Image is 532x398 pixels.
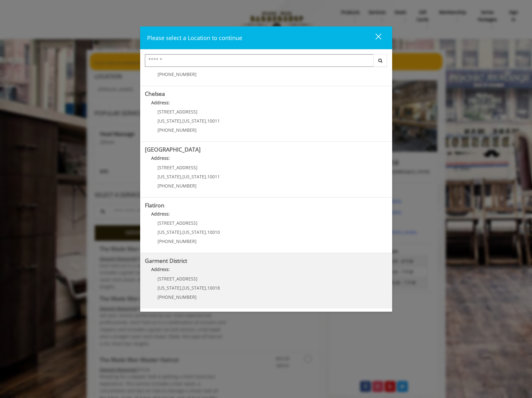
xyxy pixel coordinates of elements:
[157,229,181,235] span: [US_STATE]
[182,285,206,291] span: [US_STATE]
[151,155,170,161] b: Address:
[368,33,381,43] div: close dialog
[157,220,197,226] span: [STREET_ADDRESS]
[207,229,220,235] span: 10010
[145,257,187,264] b: Garment District
[157,276,197,282] span: [STREET_ADDRESS]
[206,118,207,124] span: ,
[206,174,207,180] span: ,
[181,285,182,291] span: ,
[157,109,197,115] span: [STREET_ADDRESS]
[151,100,170,106] b: Address:
[145,54,374,67] input: Search Center
[206,229,207,235] span: ,
[157,174,181,180] span: [US_STATE]
[181,118,182,124] span: ,
[145,146,201,153] b: [GEOGRAPHIC_DATA]
[182,118,206,124] span: [US_STATE]
[181,229,182,235] span: ,
[157,285,181,291] span: [US_STATE]
[182,174,206,180] span: [US_STATE]
[157,127,197,133] span: [PHONE_NUMBER]
[364,31,385,44] button: close dialog
[145,201,164,209] b: Flatiron
[207,118,220,124] span: 10011
[157,238,197,244] span: [PHONE_NUMBER]
[181,174,182,180] span: ,
[157,71,197,77] span: [PHONE_NUMBER]
[157,183,197,189] span: [PHONE_NUMBER]
[145,54,387,70] div: Center Select
[157,118,181,124] span: [US_STATE]
[206,285,207,291] span: ,
[157,294,197,300] span: [PHONE_NUMBER]
[151,266,170,272] b: Address:
[377,58,384,63] i: Search button
[147,34,242,42] span: Please select a Location to continue
[207,285,220,291] span: 10018
[207,174,220,180] span: 10011
[145,90,165,97] b: Chelsea
[157,164,197,170] span: [STREET_ADDRESS]
[182,229,206,235] span: [US_STATE]
[151,211,170,217] b: Address:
